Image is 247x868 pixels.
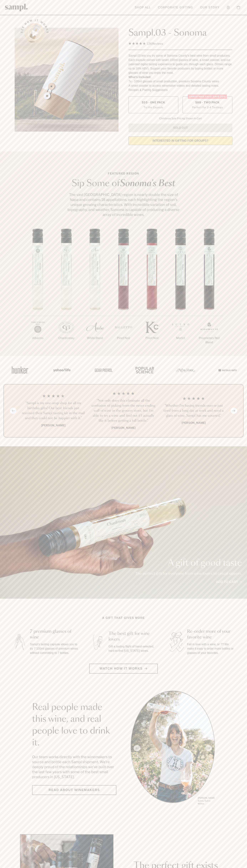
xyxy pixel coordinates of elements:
button: Next slide [231,408,237,414]
img: Artboard_4_28b4d326-c26e-48f9-9c80-911f17d6414e_x450.png [133,362,155,378]
img: Artboard_7_5b34974b-f019-449e-91fb-745f8d0877ee_x450.png [216,362,238,378]
p: A gift of good taste [135,559,242,567]
small: Perfect For 2-4 Tastings [192,105,223,109]
p: The vast [GEOGRAPHIC_DATA] region is nearly double the size of Napa and contains 18 appellations,... [66,192,181,217]
li: 2 / 4 [91,391,156,430]
a: Corporate Gifting [156,4,195,11]
div: 136Reviews [128,41,163,46]
img: Sampl.03 - Sonoma [15,28,119,132]
h3: “Whether I'm having friends over or just tired from a long day at work and need a glass of wine, ... [161,403,226,418]
img: Artboard_3_0b291449-6e8c-4d07-b2c2-3f3601a19cd1_x450.png [175,362,196,378]
p: Albarino [24,336,52,340]
p: Proprietary Red Blend [195,336,223,345]
span: 136 [147,42,152,45]
h3: Re-order more of your favorite wine [187,629,236,640]
p: Fall in love with a wine, or 7? We make it easy to order more bottles or glasses of your favorites. [187,642,236,655]
li: 5 / 7 [138,229,166,352]
b: [PERSON_NAME] [182,421,206,425]
h2: Sip Some of [66,179,181,188]
p: Gift a tasting flight of hand-selected, hard-to-find [US_STATE] wines. [109,644,157,653]
a: Our Story [198,4,221,11]
li: 2 / 7 [52,229,81,352]
div: Sampl.03 lets you try some of Sonoma County's best wine from small producers. Each capsule comes ... [128,54,232,75]
h3: The best gift for wine lovers [109,631,157,642]
p: Featured Region [66,171,181,176]
h1: Sampl.03 - Sonoma [128,28,232,38]
li: 1 / 7 [24,229,52,352]
img: Artboard_5_7fdae55a-36fd-43f7-8bfd-f74a06a2878e_x450.png [92,362,114,378]
li: 3 / 7 [81,229,109,352]
li: 7x - 100ml glasses of small production, premium Sonoma County wines [128,79,232,84]
h3: 7 premium glasses of wine [30,629,79,640]
li: 7 / 7 [195,229,223,356]
h2: Real people made this wine, and real people love to drink it. [32,702,116,749]
p: White Blend [81,336,109,340]
p: Our team works directly with the winemakers to source and bottle each Sampl shipment. We’re deepl... [32,754,116,779]
div: slide 1 [131,691,215,806]
span: Reviews [152,42,163,45]
li: 1 / 4 [21,391,86,430]
ul: carousel [131,691,215,806]
span: $88 - Two Pack [195,101,220,104]
img: Sampl logo [5,4,28,11]
li: Recipes & Pairing Suggestions [128,88,232,92]
li: Christmas Sale Pricing Shown In Cart [157,117,203,120]
h3: “Not only does this eliminate all the confusion of picking from the never ending wall of wine in ... [91,398,156,423]
h2: A gift that gives more [102,616,145,620]
a: Shop All [133,4,153,11]
button: See how it works [25,23,45,43]
button: Previous slide [10,408,16,414]
img: Artboard_1_c8cd28af-0030-4af1-819c-248e302c7f06_x450.png [9,362,31,378]
button: Sold Out [128,124,232,132]
p: Pinot Noir [138,336,166,340]
li: 3 / 4 [161,391,226,430]
span: $55 - One Pack [142,101,165,104]
li: A smart coaster to access winemaker videos and detailed tasting notes. [128,84,232,88]
p: The perfect gift for everyone from wine lovers to casual sippers. [135,571,242,576]
a: interested in gifting for groups? [128,136,232,145]
li: 6 / 7 [166,229,195,352]
div: Christmas SALE! Save 20% [188,94,227,99]
p: Chardonnay [52,336,81,340]
h3: “Sampl is my one-stop shop for all my birthday gifts! Our best friends just received their Sampl ... [21,401,86,421]
a: Read about Winemakers [32,785,116,795]
p: Sampl's tasting capsule allows you to try 7 100ml glasses of premium wines without committing to ... [30,642,79,655]
p: Merlot [166,336,195,340]
button: Watch how it works [89,664,158,674]
em: Sonoma's Best [120,179,175,188]
li: 4 / 7 [109,229,138,352]
strong: What’s Included: [128,76,151,79]
img: Artboard_6_04f9a106-072f-468a-bdd7-f11783b05722_x450.png [51,362,72,378]
a: Add to cart [216,580,242,584]
b: [PERSON_NAME] [111,426,136,430]
b: [PERSON_NAME] [41,424,65,427]
p: [PERSON_NAME] Sutro, Sutro Wines [198,797,215,805]
small: Try the Capsule [143,105,163,109]
p: Pinot Noir [109,336,138,340]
